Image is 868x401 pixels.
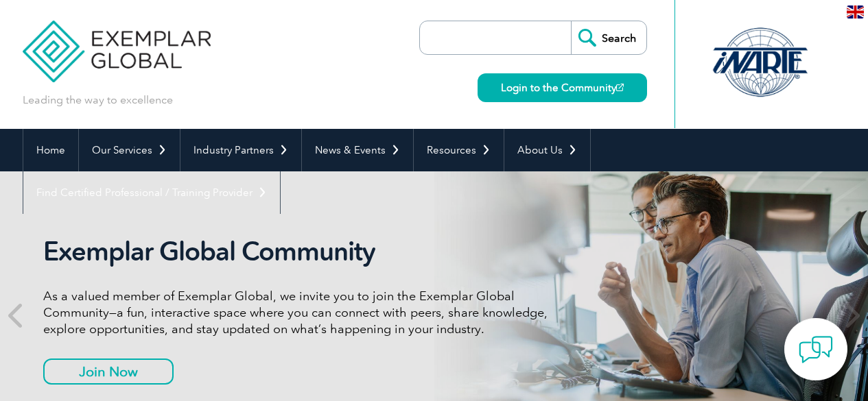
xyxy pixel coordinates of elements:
a: Our Services [79,129,180,171]
a: Find Certified Professional / Training Provider [23,171,280,214]
img: en [847,5,864,19]
a: Industry Partners [180,129,301,171]
a: News & Events [302,129,413,171]
a: About Us [504,129,590,171]
input: Search [571,21,646,54]
a: Home [23,129,78,171]
img: contact-chat.png [799,332,833,367]
p: As a valued member of Exemplar Global, we invite you to join the Exemplar Global Community—a fun,... [43,288,558,337]
a: Join Now [43,359,174,385]
img: open_square.png [616,84,624,91]
a: Login to the Community [478,73,647,102]
h2: Exemplar Global Community [43,236,558,267]
a: Resources [414,129,504,171]
p: Leading the way to excellence [23,93,173,108]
